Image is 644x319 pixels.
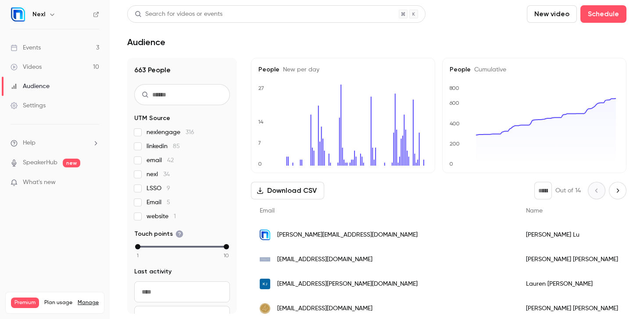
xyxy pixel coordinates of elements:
span: LSSO [147,184,170,193]
text: 200 [450,141,460,147]
span: Last activity [134,267,172,276]
button: Next page [609,182,626,199]
span: nexlengage [147,128,194,137]
text: 400 [450,121,460,127]
span: Name [526,208,543,214]
text: 800 [449,85,459,91]
span: website [147,212,176,221]
li: help-dropdown-opener [11,138,99,148]
span: 42 [167,157,174,163]
img: fontaineycia.cl [260,254,270,265]
h5: People [450,65,619,74]
h1: 663 People [134,65,230,75]
span: Help [23,138,36,148]
span: 5 [167,199,170,206]
a: Manage [78,299,99,306]
img: nexl.cloud [260,230,270,240]
span: 316 [186,129,194,135]
span: 10 [224,252,229,259]
text: 0 [449,161,453,167]
div: Events [11,43,41,52]
h5: People [258,65,428,74]
p: Out of 14 [555,186,581,195]
div: Videos [11,63,42,71]
span: UTM Source [134,114,170,123]
text: 27 [258,85,264,91]
img: vicariavvocati.com [260,303,270,314]
img: Nexl [11,7,25,21]
div: min [135,244,140,249]
input: From [134,281,230,302]
span: [PERSON_NAME][EMAIL_ADDRESS][DOMAIN_NAME] [277,230,418,240]
span: Email [260,208,275,214]
span: Touch points [134,230,183,238]
h6: Nexl [32,10,45,19]
span: 34 [163,171,170,177]
iframe: Noticeable Trigger [89,179,99,187]
span: What's new [23,178,56,187]
text: 600 [449,100,459,106]
h1: Audience [127,37,165,47]
text: 7 [258,140,261,146]
button: Download CSV [251,182,324,199]
span: nexl [147,170,170,179]
div: max [224,244,229,249]
span: new [63,159,80,167]
span: linkedin [147,142,180,151]
div: Settings [11,101,46,110]
text: 14 [258,119,264,125]
a: SpeakerHub [23,158,57,167]
span: Email [147,198,170,207]
span: [EMAIL_ADDRESS][DOMAIN_NAME] [277,304,372,313]
span: Premium [11,298,39,308]
span: [EMAIL_ADDRESS][PERSON_NAME][DOMAIN_NAME] [277,280,418,289]
button: Schedule [580,5,626,23]
span: Cumulative [471,67,506,73]
span: New per day [279,67,319,73]
span: Plan usage [44,299,72,306]
button: New video [527,5,577,23]
span: 9 [167,185,170,191]
span: 85 [173,143,180,149]
span: 1 [174,213,176,220]
text: 0 [258,161,262,167]
span: email [147,156,174,165]
div: Audience [11,82,50,91]
span: [EMAIL_ADDRESS][DOMAIN_NAME] [277,255,372,264]
img: koleyjessen.com [260,279,270,289]
div: Search for videos or events [135,10,222,19]
span: 1 [137,252,139,259]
